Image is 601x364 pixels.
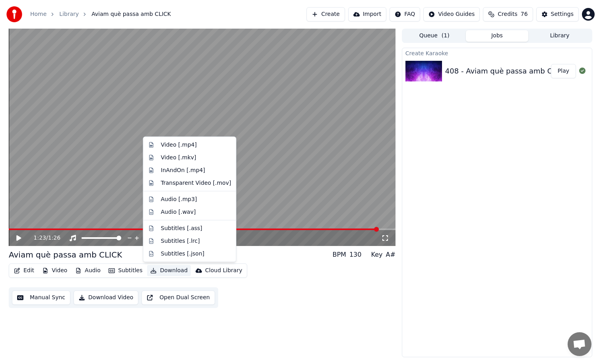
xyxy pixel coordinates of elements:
[161,208,196,216] div: Audio [.wav]
[483,7,533,21] button: Credits76
[161,224,202,232] div: Subtitles [.ass]
[105,265,145,276] button: Subtitles
[59,10,79,18] a: Library
[11,265,37,276] button: Edit
[536,7,579,21] button: Settings
[161,179,231,187] div: Transparent Video [.mov]
[528,30,591,42] button: Library
[74,290,138,305] button: Download Video
[349,250,362,259] div: 130
[205,267,242,275] div: Cloud Library
[521,10,528,18] span: 76
[551,64,576,78] button: Play
[72,265,104,276] button: Audio
[9,249,122,260] div: Aviam què passa amb CLICK
[30,10,47,18] a: Home
[161,195,197,203] div: Audio [.mp3]
[161,141,197,149] div: Video [.mp4]
[306,7,345,21] button: Create
[403,30,466,42] button: Queue
[6,6,22,22] img: youka
[161,250,205,258] div: Subtitles [.json]
[498,10,517,18] span: Credits
[48,234,60,242] span: 1:26
[161,166,206,174] div: InAndOn [.mp4]
[161,153,196,161] div: Video [.mkv]
[442,32,450,40] span: ( 1 )
[39,265,70,276] button: Video
[34,234,46,242] span: 1:23
[423,7,480,21] button: Video Guides
[147,265,191,276] button: Download
[390,7,420,21] button: FAQ
[568,332,591,356] div: Open chat
[142,290,215,305] button: Open Dual Screen
[402,48,592,58] div: Create Karaoke
[551,10,574,18] div: Settings
[332,250,346,259] div: BPM
[161,237,200,245] div: Subtitles [.lrc]
[466,30,529,42] button: Jobs
[348,7,386,21] button: Import
[371,250,382,259] div: Key
[91,10,171,18] span: Aviam què passa amb CLICK
[30,10,171,18] nav: breadcrumb
[12,290,70,305] button: Manual Sync
[34,234,53,242] div: /
[386,250,395,259] div: A#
